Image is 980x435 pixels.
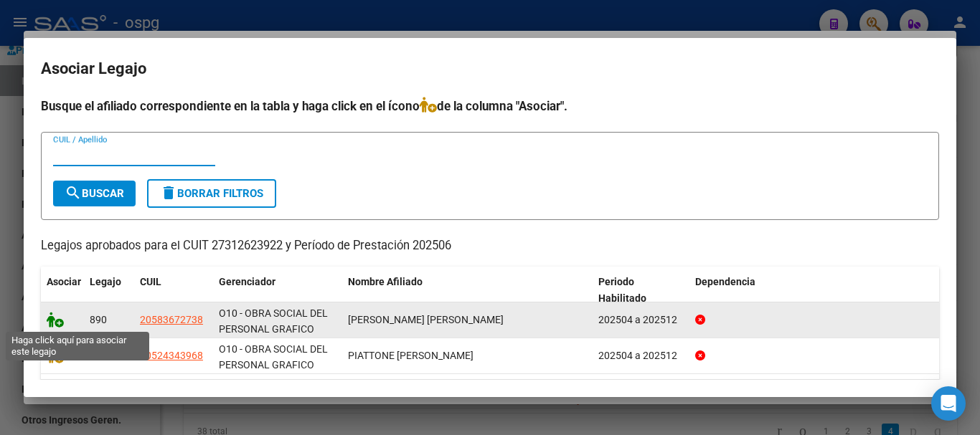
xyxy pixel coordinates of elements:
span: VERA CONFORTI IAN RUBEN [348,314,504,325]
div: 2 registros [41,380,939,416]
datatable-header-cell: Dependencia [689,267,940,314]
span: PIATTONE BENJAMIN ALEJANDRO [348,350,473,361]
mat-icon: delete [160,184,177,201]
span: O10 - OBRA SOCIAL DEL PERSONAL GRAFICO [219,307,328,335]
span: O10 - OBRA SOCIAL DEL PERSONAL GRAFICO [219,343,328,371]
div: 202504 a 202512 [598,312,684,328]
button: Buscar [53,181,136,206]
span: CUIL [140,276,161,287]
h4: Busque el afiliado correspondiente en la tabla y haga click en el ícono de la columna "Asociar". [41,97,939,115]
span: Legajo [90,276,121,287]
span: Nombre Afiliado [348,276,423,287]
datatable-header-cell: Gerenciador [213,267,342,314]
span: Periodo Habilitado [598,276,646,304]
div: Open Intercom Messenger [931,386,966,421]
span: Gerenciador [219,276,275,287]
span: Borrar Filtros [160,187,263,200]
div: 202504 a 202512 [598,348,684,364]
span: Buscar [65,187,124,200]
span: Asociar [47,276,81,287]
span: 865 [90,350,107,361]
datatable-header-cell: Legajo [84,267,134,314]
span: 20524343968 [140,350,203,361]
span: Dependencia [695,276,755,287]
datatable-header-cell: Asociar [41,267,84,314]
span: 890 [90,314,107,325]
mat-icon: search [65,184,82,201]
datatable-header-cell: Nombre Afiliado [342,267,593,314]
button: Borrar Filtros [147,179,276,208]
datatable-header-cell: CUIL [134,267,213,314]
p: Legajos aprobados para el CUIT 27312623922 y Período de Prestación 202506 [41,237,939,255]
span: 20583672738 [140,314,203,325]
datatable-header-cell: Periodo Habilitado [593,267,689,314]
h2: Asociar Legajo [41,55,939,82]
